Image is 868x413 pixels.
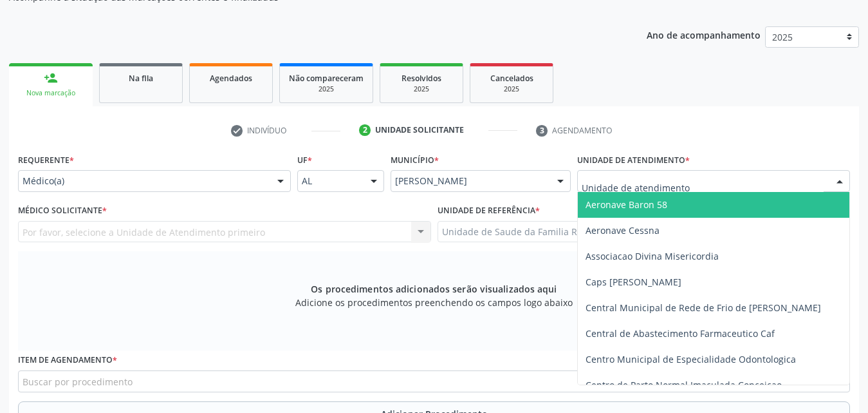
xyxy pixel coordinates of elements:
span: Os procedimentos adicionados serão visualizados aqui [311,282,557,296]
span: Cancelados [490,73,533,84]
span: Aeronave Cessna [586,224,660,236]
p: Ano de acompanhamento [647,26,761,43]
div: Nova marcação [18,88,84,98]
div: person_add [44,71,58,85]
div: Unidade solicitante [375,124,464,136]
div: 2025 [479,84,544,94]
span: Na fila [129,73,153,84]
span: AL [302,175,358,187]
label: Médico Solicitante [18,201,107,221]
span: Adicione os procedimentos preenchendo os campos logo abaixo [295,296,573,309]
div: 2025 [289,84,364,94]
span: Central Municipal de Rede de Frio de [PERSON_NAME] [586,302,821,314]
span: Agendados [210,73,252,84]
span: Central de Abastecimento Farmaceutico Caf [586,327,775,340]
span: Aeronave Baron 58 [586,198,667,211]
label: Unidade de referência [438,201,540,221]
span: Buscar por procedimento [23,375,133,389]
label: Município [391,150,439,170]
label: Unidade de atendimento [577,150,690,170]
span: Médico(a) [23,175,264,187]
label: UF [297,150,312,170]
label: Requerente [18,150,74,170]
span: [PERSON_NAME] [395,175,544,187]
label: Item de agendamento [18,351,117,370]
span: Resolvidos [402,73,441,84]
div: 2 [359,124,371,136]
span: Associacao Divina Misericordia [586,250,719,262]
div: 2025 [389,84,454,94]
span: Não compareceram [289,73,364,84]
span: Centro Municipal de Especialidade Odontologica [586,353,796,365]
input: Unidade de atendimento [582,175,824,200]
span: Caps [PERSON_NAME] [586,276,681,288]
span: Centro de Parto Normal Imaculada Conceicao [586,379,782,391]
